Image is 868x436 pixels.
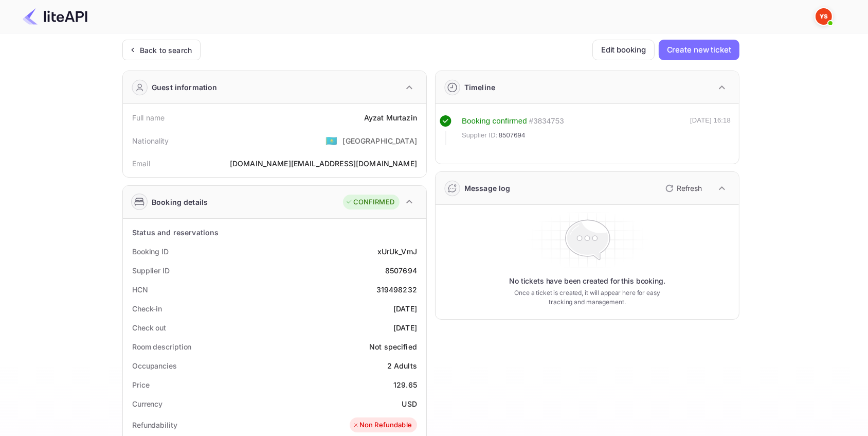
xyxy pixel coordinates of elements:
div: xUrUk_VmJ [377,246,417,257]
div: Price [132,379,150,390]
div: [DATE] [393,303,417,314]
div: Refundability [132,420,177,430]
div: 2 Adults [387,360,417,371]
span: 8507694 [499,130,526,141]
div: Non Refundable [352,420,412,430]
div: Full name [132,112,165,123]
div: Not specified [369,341,417,352]
button: Create new ticket [659,40,739,60]
div: Booking details [152,197,208,207]
img: LiteAPI Logo [23,8,87,25]
button: Edit booking [592,40,655,60]
div: Back to search [140,45,192,56]
div: HCN [132,284,148,295]
div: Occupancies [132,360,177,371]
div: Supplier ID [132,265,170,276]
div: 8507694 [385,265,417,276]
div: Email [132,158,150,169]
div: 129.65 [393,379,417,390]
span: United States [325,131,337,150]
div: Message log [464,183,511,194]
div: CONFIRMED [346,197,394,207]
div: Guest information [152,82,218,93]
div: Currency [132,398,162,409]
div: 319498232 [376,284,417,295]
div: [DOMAIN_NAME][EMAIL_ADDRESS][DOMAIN_NAME] [230,158,417,169]
div: Timeline [464,82,495,93]
div: USD [402,398,417,409]
div: Booking ID [132,246,169,257]
span: Supplier ID: [462,130,498,141]
div: [DATE] 16:18 [690,115,731,145]
div: [DATE] [393,322,417,333]
img: Yandex Support [816,8,832,25]
p: Once a ticket is created, it will appear here for easy tracking and management. [506,288,668,307]
p: Refresh [677,183,702,194]
div: Check-in [132,303,162,314]
button: Refresh [659,180,706,197]
div: Check out [132,322,166,333]
div: Ayzat Murtazin [364,112,417,123]
div: Room description [132,341,191,352]
div: # 3834753 [529,115,564,127]
p: No tickets have been created for this booking. [509,276,665,286]
div: [GEOGRAPHIC_DATA] [342,135,417,146]
div: Status and reservations [132,227,219,238]
div: Booking confirmed [462,115,527,127]
div: Nationality [132,135,169,146]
